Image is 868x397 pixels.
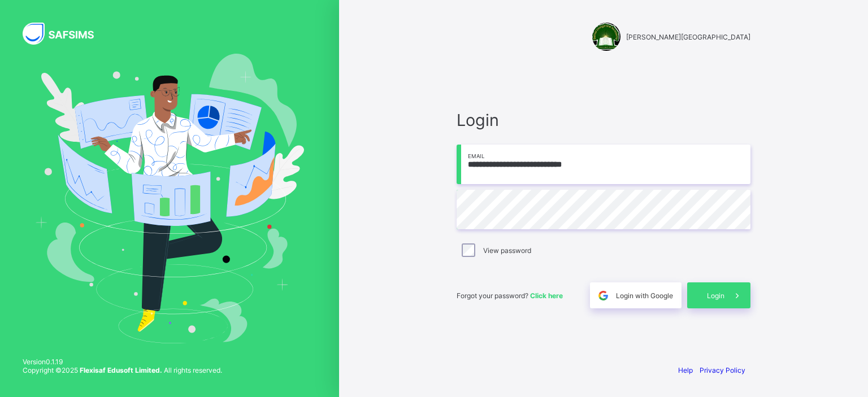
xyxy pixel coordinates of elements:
[597,289,610,302] img: google.396cfc9801f0270233282035f929180a.svg
[678,366,693,374] a: Help
[700,366,745,374] a: Privacy Policy
[23,357,222,366] span: Version 0.1.19
[626,33,750,41] span: [PERSON_NAME][GEOGRAPHIC_DATA]
[616,291,673,300] span: Login with Google
[707,291,724,300] span: Login
[530,291,563,300] a: Click here
[35,54,304,343] img: Hero Image
[457,291,563,300] span: Forgot your password?
[457,110,750,130] span: Login
[23,23,107,45] img: SAFSIMS Logo
[80,366,162,374] strong: Flexisaf Edusoft Limited.
[483,246,531,255] label: View password
[23,366,222,374] span: Copyright © 2025 All rights reserved.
